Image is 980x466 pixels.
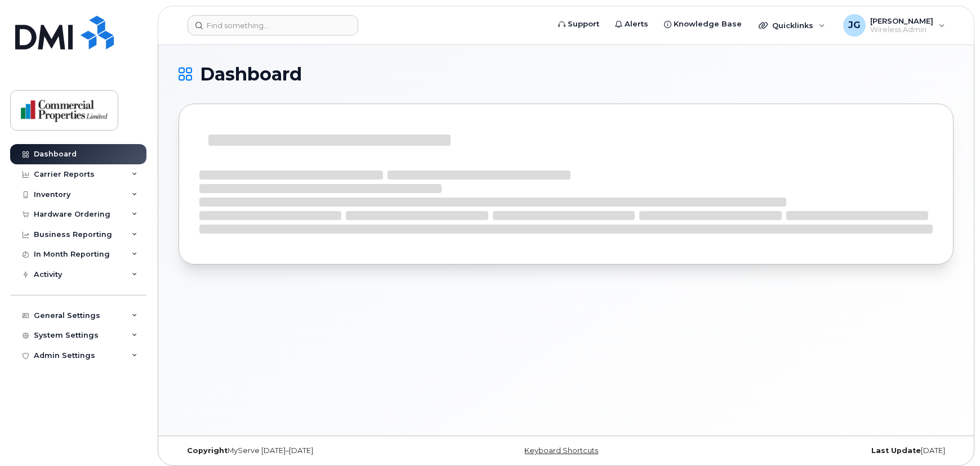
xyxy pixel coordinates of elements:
strong: Copyright [187,446,228,455]
a: Keyboard Shortcuts [524,446,598,455]
strong: Last Update [871,446,921,455]
div: [DATE] [695,446,954,455]
div: MyServe [DATE]–[DATE] [179,446,437,455]
span: Dashboard [200,66,302,83]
